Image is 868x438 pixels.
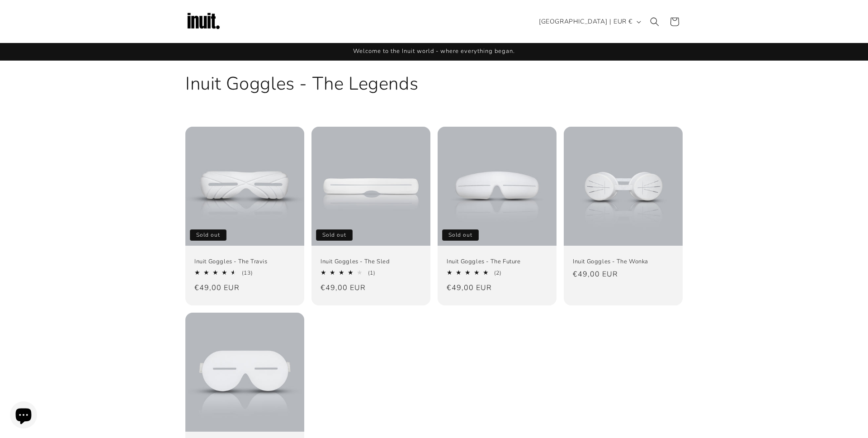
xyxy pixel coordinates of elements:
[185,43,683,60] div: Announcement
[645,12,665,32] summary: Search
[447,258,547,266] a: Inuit Goggles - The Future
[185,4,222,40] img: Inuit Logo
[533,13,645,30] button: [GEOGRAPHIC_DATA] | EUR €
[321,258,421,266] a: Inuit Goggles - The Sled
[539,17,632,26] span: [GEOGRAPHIC_DATA] | EUR €
[7,401,40,431] inbox-online-store-chat: Shopify online store chat
[185,72,683,95] h1: Inuit Goggles - The Legends
[353,47,515,55] span: Welcome to the Inuit world - where everything began.
[194,258,295,266] a: Inuit Goggles - The Travis
[573,258,674,266] a: Inuit Goggles - The Wonka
